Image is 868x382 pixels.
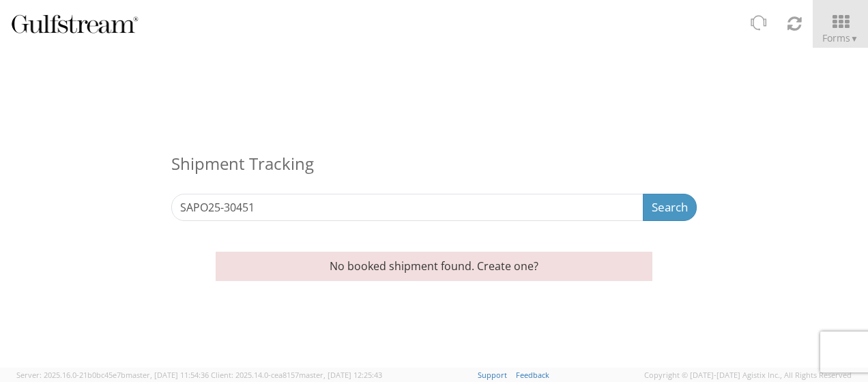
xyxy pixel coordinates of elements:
[216,252,652,281] p: No booked shipment found. Create one?
[16,370,209,380] span: Server: 2025.16.0-21b0bc45e7b
[822,31,858,44] span: Forms
[126,370,209,380] span: master, [DATE] 11:54:36
[171,134,697,193] h3: Shipment Tracking
[10,12,139,35] img: gulfstream-logo-030f482cb65ec2084a9d.png
[516,370,549,380] a: Feedback
[850,33,858,44] span: ▼
[643,194,697,221] button: Search
[211,370,382,380] span: Client: 2025.14.0-cea8157
[478,370,507,380] a: Support
[171,194,643,221] input: Enter the Reference Number, Pro Number, Bill of Lading, or Agistix Number (at least 4 chars)
[644,370,852,381] span: Copyright © [DATE]-[DATE] Agistix Inc., All Rights Reserved
[299,370,382,380] span: master, [DATE] 12:25:43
